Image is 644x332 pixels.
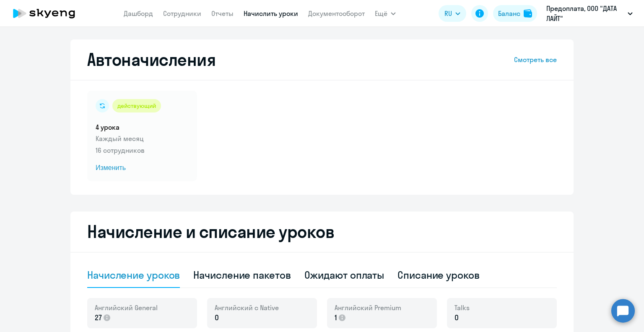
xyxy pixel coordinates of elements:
[375,8,387,18] span: Ещё
[542,3,637,24] button: Предоплата, ООО "ДАТА ЛАЙТ"
[454,303,470,312] span: Talks
[211,9,234,18] a: Отчеты
[163,9,201,18] a: Сотрудники
[524,9,532,18] img: balance
[493,5,537,22] button: Балансbalance
[308,9,365,18] a: Документооборот
[454,312,459,323] span: 0
[335,312,337,323] span: 1
[96,145,189,155] p: 16 сотрудников
[335,303,401,312] span: Английский Premium
[498,8,520,18] div: Баланс
[193,268,291,282] div: Начисление пакетов
[397,268,480,282] div: Списание уроков
[244,9,298,18] a: Начислить уроки
[95,312,102,323] span: 27
[375,5,396,22] button: Ещё
[96,163,189,173] span: Изменить
[124,9,153,18] a: Дашборд
[439,5,466,22] button: RU
[96,133,189,144] p: Каждый месяц
[87,222,557,242] h2: Начисление и списание уроков
[112,99,161,112] div: действующий
[215,303,279,312] span: Английский с Native
[444,8,452,18] span: RU
[215,312,219,323] span: 0
[546,3,624,24] p: Предоплата, ООО "ДАТА ЛАЙТ"
[87,268,180,282] div: Начисление уроков
[87,50,216,70] h2: Автоначисления
[96,123,189,132] h5: 4 урока
[304,268,384,282] div: Ожидают оплаты
[95,303,158,312] span: Английский General
[514,55,557,65] a: Смотреть все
